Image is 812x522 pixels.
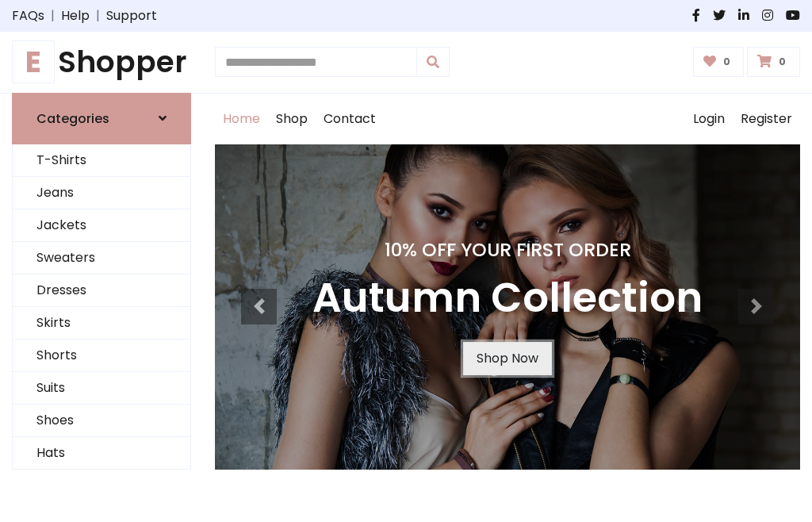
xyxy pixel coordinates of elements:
[13,307,190,340] a: Skirts
[13,177,190,209] a: Jeans
[13,372,190,405] a: Suits
[13,274,190,307] a: Dresses
[775,55,790,69] span: 0
[312,274,703,323] h3: Autumn Collection
[13,209,190,242] a: Jackets
[719,55,734,69] span: 0
[268,94,316,144] a: Shop
[13,405,190,437] a: Shoes
[61,6,90,25] a: Help
[685,94,733,144] a: Login
[463,342,552,375] a: Shop Now
[747,47,800,77] a: 0
[733,94,800,144] a: Register
[13,242,190,274] a: Sweaters
[12,6,44,25] a: FAQs
[106,6,157,25] a: Support
[13,340,190,372] a: Shorts
[13,144,190,177] a: T-Shirts
[12,44,191,80] h1: Shopper
[12,44,191,80] a: EShopper
[13,437,190,470] a: Hats
[44,6,61,25] span: |
[316,94,384,144] a: Contact
[215,94,268,144] a: Home
[12,40,55,83] span: E
[90,6,106,25] span: |
[693,47,745,77] a: 0
[312,239,703,261] h4: 10% Off Your First Order
[36,111,109,126] h6: Categories
[12,93,191,144] a: Categories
